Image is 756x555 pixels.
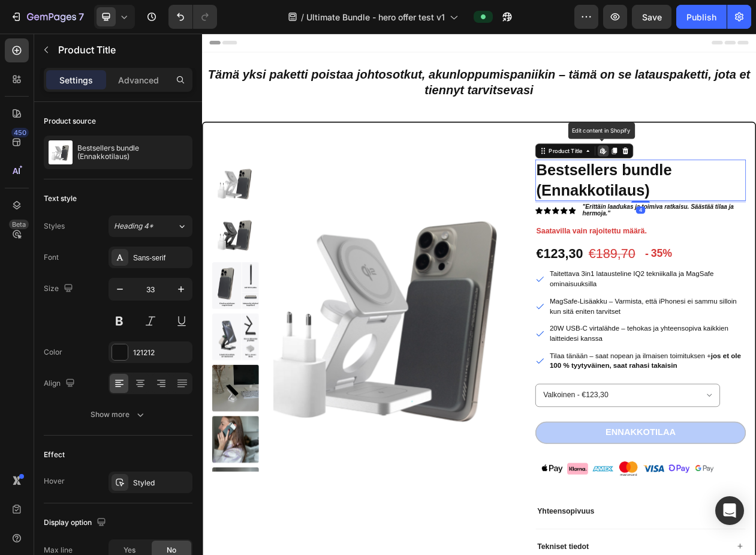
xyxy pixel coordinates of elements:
[44,376,77,392] div: Align
[434,250,705,263] p: Saatavilla vain rajoitettu määrä.
[91,409,146,421] div: Show more
[133,253,189,263] div: Sans-serif
[448,147,496,158] div: Product Title
[44,404,192,425] button: Show more
[501,274,564,298] div: €189,70
[301,11,304,23] span: /
[77,144,188,161] p: Bestsellers bundle (Ennakkotilaus)
[715,496,744,525] div: Open Intercom Messenger
[524,511,615,526] p: Ennakkotilaa
[574,275,582,297] div: -
[59,74,93,86] p: Settings
[632,5,671,29] button: Save
[133,347,189,358] div: 121212
[9,220,29,229] div: Beta
[451,341,704,368] p: MagSafe-Lisäakku – Varmista, että iPhonesi ei sammu silloin kun sitä eniten tarvitset
[433,504,706,533] button: Ennakkotilaa
[451,305,704,332] p: Taitettava 3in1 latausteline IQ2 tekniikalla ja MagSafe ominaisuuksilla
[44,476,65,487] div: Hover
[58,43,188,57] p: Product Title
[44,252,59,263] div: Font
[524,511,615,526] div: Rich Text Editor. Editing area: main
[168,5,217,29] div: Undo/Redo
[44,193,77,204] div: Text style
[133,478,189,488] div: Styled
[451,376,704,403] p: 20W USB-C virtalähde – tehokas ja yhteensopiva kaikkien laitteidesi kanssa
[642,12,662,22] span: Save
[79,10,84,24] p: 7
[451,412,704,439] p: Tilaa tänään – saat nopean ja ilmaisen toimituksen +
[564,224,576,234] div: 4
[114,221,153,232] span: Heading 4*
[44,515,109,531] div: Display option
[44,281,76,297] div: Size
[49,140,73,164] img: product feature img
[109,215,192,237] button: Heading 4*
[5,5,89,29] button: 7
[494,220,691,238] strong: "Erittäin laadukas ja toimiva ratkaisu. Säästää tilaa ja hermoja."
[44,221,65,232] div: Styles
[433,275,496,298] div: €123,30
[582,275,612,296] div: 35%
[44,449,65,460] div: Effect
[686,11,716,23] div: Publish
[118,74,159,86] p: Advanced
[676,5,727,29] button: Publish
[44,116,96,127] div: Product source
[202,34,756,555] iframe: Design area
[11,128,29,137] div: 450
[8,44,712,82] strong: Tämä yksi paketti poistaa johtosotkut, akunloppumispaniikin – tämä on se latauspaketti, jota et t...
[44,347,62,358] div: Color
[306,11,445,23] span: Ultimate Bundle - hero offer test v1
[433,164,706,218] h2: Bestsellers bundle (Ennakkotilaus)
